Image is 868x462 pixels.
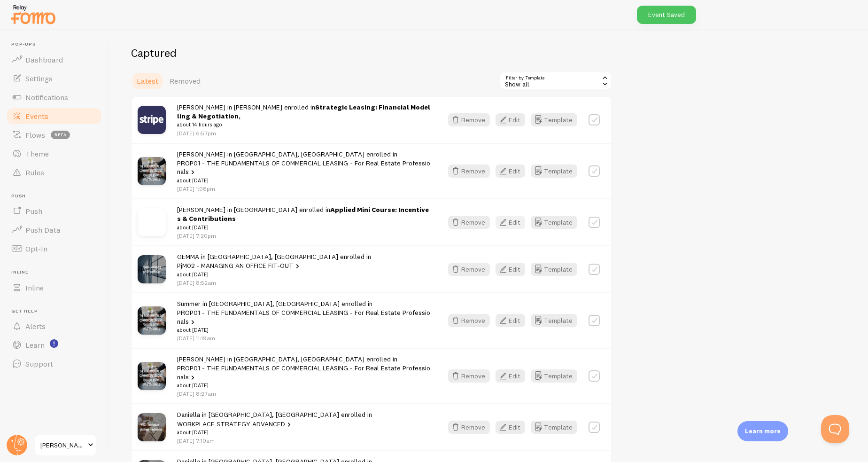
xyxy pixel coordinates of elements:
a: Edit [496,314,531,327]
button: Edit [496,164,525,178]
span: Learn [25,340,45,350]
span: Settings [25,74,53,83]
a: Edit [496,263,531,276]
span: Inline [11,269,102,275]
strong: Strategic Leasing: Financial Modelling & Negotiation, [177,103,430,120]
h2: Captured [131,46,612,60]
span: Latest [137,76,158,86]
img: PjM02-ManagingAnOfficeFit-Out_small.png [138,255,166,283]
iframe: Help Scout Beacon - Open [821,415,849,443]
button: Template [531,216,577,229]
img: no_image.svg [138,208,166,236]
span: [PERSON_NAME] in [GEOGRAPHIC_DATA], [GEOGRAPHIC_DATA] enrolled in [177,150,431,185]
span: beta [51,131,70,139]
span: Dashboard [25,55,63,64]
span: Push [25,206,42,216]
a: Push [6,202,102,220]
a: Notifications [6,88,102,107]
p: [DATE] 1:08pm [177,185,431,193]
button: Remove [448,421,490,434]
button: Edit [496,314,525,327]
small: about [DATE] [177,176,431,185]
strong: Applied Mini Course: Incentives & Contributions [177,205,429,223]
button: Remove [448,216,490,229]
a: PjM02 - MANAGING AN OFFICE FIT-OUT [177,261,302,270]
span: Support [25,359,53,368]
small: about [DATE] [177,326,431,334]
p: [DATE] 7:20pm [177,232,431,240]
p: [DATE] 8:52am [177,279,431,287]
a: Latest [131,71,164,90]
button: Template [531,314,577,327]
a: Flows beta [6,125,102,144]
p: Learn more [745,427,781,436]
span: Notifications [25,93,68,102]
a: Edit [496,164,531,178]
button: Edit [496,263,525,276]
a: Learn [6,336,102,354]
button: Remove [448,369,490,383]
span: Events [25,111,48,121]
span: Opt-In [25,244,47,253]
span: GEMMA in [GEOGRAPHIC_DATA], [GEOGRAPHIC_DATA] enrolled in [177,252,431,279]
span: Get Help [11,308,102,314]
img: PROP01_-_The_Fundamentals_of_Commercial_Leasing_-_For_Real_Estate_Professionals_small.png [138,306,166,335]
span: Daniella in [GEOGRAPHIC_DATA], [GEOGRAPHIC_DATA] enrolled in [177,410,431,437]
span: [PERSON_NAME] in [GEOGRAPHIC_DATA] enrolled in [177,205,431,232]
a: WORKPLACE STRATEGY ADVANCED [177,420,293,428]
a: Settings [6,69,102,88]
small: about 14 hours ago [177,120,431,129]
button: Edit [496,113,525,126]
span: Alerts [25,321,46,331]
button: Edit [496,369,525,383]
a: Inline [6,278,102,297]
span: [PERSON_NAME] Education [40,439,85,451]
span: Inline [25,283,44,292]
button: Remove [448,263,490,276]
a: PROP01 - THE FUNDAMENTALS OF COMMERCIAL LEASING - For Real Estate Professionals [177,308,431,326]
img: PROP01_-_The_Fundamentals_of_Commercial_Leasing_-_For_Real_Estate_Professionals_small.png [138,157,166,185]
a: Edit [496,421,531,434]
span: [PERSON_NAME] in [PERSON_NAME] enrolled in [177,103,431,129]
a: Events [6,107,102,125]
button: Template [531,164,577,178]
img: stripe.png [138,106,166,134]
p: [DATE] 6:57pm [177,129,431,137]
span: Theme [25,149,49,158]
img: WS02-WorkplaceStrategy_Advanced_small.png [138,413,166,441]
span: Summer in [GEOGRAPHIC_DATA], [GEOGRAPHIC_DATA] enrolled in [177,299,431,334]
a: Push Data [6,220,102,239]
button: Template [531,263,577,276]
div: Event Saved [637,6,696,24]
button: Template [531,113,577,126]
a: Rules [6,163,102,182]
button: Edit [496,421,525,434]
a: Edit [496,369,531,383]
a: PROP01 - THE FUNDAMENTALS OF COMMERCIAL LEASING - For Real Estate Professionals [177,159,431,176]
img: PROP01_-_The_Fundamentals_of_Commercial_Leasing_-_For_Real_Estate_Professionals_small.png [138,362,166,390]
span: Pop-ups [11,41,102,47]
img: fomo-relay-logo-orange.svg [10,2,57,26]
small: about [DATE] [177,223,431,232]
button: Template [531,421,577,434]
button: Remove [448,164,490,178]
span: Removed [170,76,201,86]
small: about [DATE] [177,270,431,279]
a: Edit [496,216,531,229]
a: Opt-In [6,239,102,258]
div: Show all [499,71,612,90]
button: Template [531,369,577,383]
span: Flows [25,130,45,140]
span: Push [11,193,102,199]
button: Edit [496,216,525,229]
a: PROP01 - THE FUNDAMENTALS OF COMMERCIAL LEASING - For Real Estate Professionals [177,364,431,381]
span: [PERSON_NAME] in [GEOGRAPHIC_DATA], [GEOGRAPHIC_DATA] enrolled in [177,355,431,390]
a: Support [6,354,102,373]
a: Dashboard [6,50,102,69]
p: [DATE] 8:27am [177,390,431,398]
a: Removed [164,71,206,90]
